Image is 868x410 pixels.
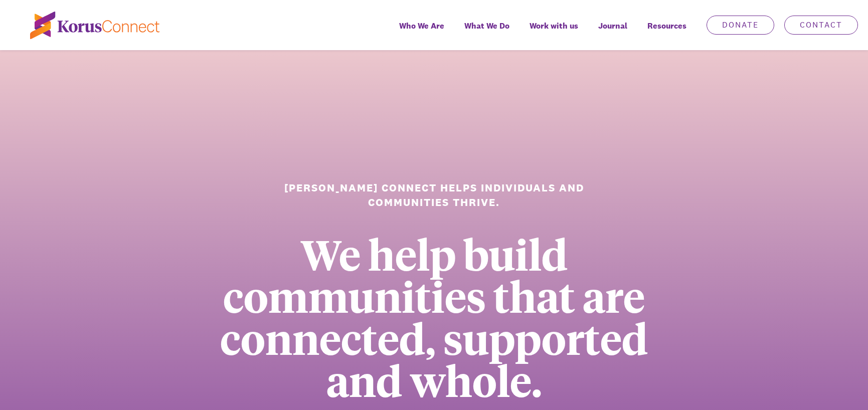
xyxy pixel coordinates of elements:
[188,233,680,401] div: We help build communities that are connected, supported and whole.
[399,19,444,33] span: Who We Are
[598,19,627,33] span: Journal
[707,16,774,35] a: Donate
[464,19,509,33] span: What We Do
[454,14,519,50] a: What We Do
[530,19,578,33] span: Work with us
[519,14,588,50] a: Work with us
[588,14,637,50] a: Journal
[30,12,159,39] img: korus-connect%2Fc5177985-88d5-491d-9cd7-4a1febad1357_logo.svg
[272,180,596,210] h1: [PERSON_NAME] Connect helps individuals and communities thrive.
[389,14,454,50] a: Who We Are
[637,14,697,50] div: Resources
[784,16,858,35] a: Contact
